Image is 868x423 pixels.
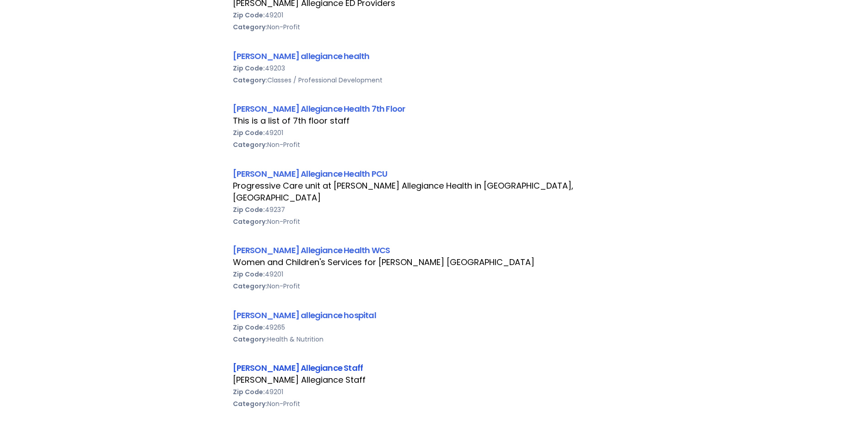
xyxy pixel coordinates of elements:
[233,333,636,345] div: Health & Nutrition
[233,180,636,204] div: Progressive Care unit at [PERSON_NAME] Allegiance Health in [GEOGRAPHIC_DATA], [GEOGRAPHIC_DATA]
[233,50,370,62] a: [PERSON_NAME] allegiance health
[233,362,363,374] a: [PERSON_NAME] Allegiance Staff
[233,205,265,214] b: Zip Code:
[233,22,267,32] b: Category:
[233,168,388,179] a: [PERSON_NAME] Allegiance Health PCU
[233,282,267,291] b: Category:
[233,168,636,180] div: [PERSON_NAME] Allegiance Health PCU
[233,387,265,396] b: Zip Code:
[233,321,636,333] div: 49265
[233,64,265,73] b: Zip Code:
[233,270,265,279] b: Zip Code:
[233,244,636,256] div: [PERSON_NAME] Allegiance Health WCS
[233,280,636,292] div: Non-Profit
[233,204,636,216] div: 49237
[233,9,636,21] div: 49201
[233,216,636,228] div: Non-Profit
[233,74,636,86] div: Classes / Professional Development
[233,139,636,151] div: Non-Profit
[233,128,265,137] b: Zip Code:
[233,256,636,268] div: Women and Children's Services for [PERSON_NAME] [GEOGRAPHIC_DATA]
[233,103,636,115] div: [PERSON_NAME] Allegiance Health 7th Floor
[233,50,636,62] div: [PERSON_NAME] allegiance health
[233,386,636,398] div: 49201
[233,115,636,127] div: This is a list of 7th floor staff
[233,268,636,280] div: 49201
[233,62,636,74] div: 49203
[233,11,265,20] b: Zip Code:
[233,127,636,139] div: 49201
[233,398,636,410] div: Non-Profit
[233,140,267,149] b: Category:
[233,323,265,332] b: Zip Code:
[233,335,267,344] b: Category:
[233,362,636,374] div: [PERSON_NAME] Allegiance Staff
[233,374,636,386] div: [PERSON_NAME] Allegiance Staff
[233,103,405,114] a: [PERSON_NAME] Allegiance Health 7th Floor
[233,309,376,321] a: [PERSON_NAME] allegiance hospital
[233,21,636,33] div: Non-Profit
[233,76,267,85] b: Category:
[233,309,636,321] div: [PERSON_NAME] allegiance hospital
[233,217,267,226] b: Category:
[233,244,390,256] a: [PERSON_NAME] Allegiance Health WCS
[233,399,267,408] b: Category:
